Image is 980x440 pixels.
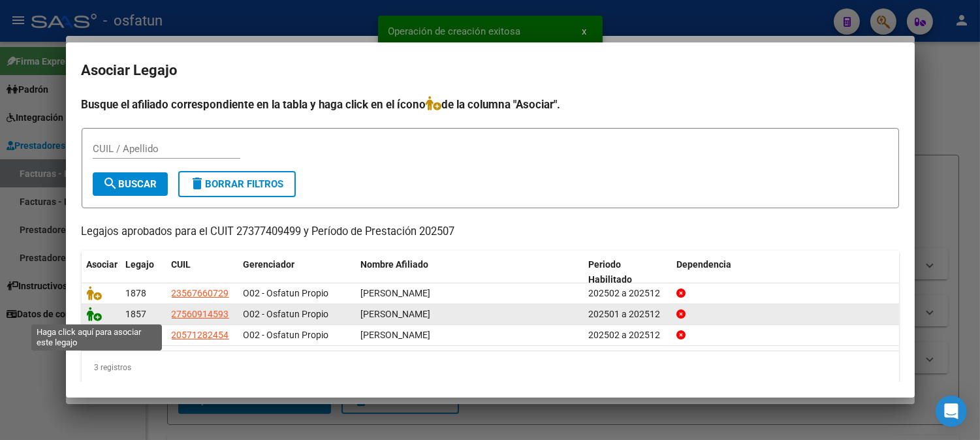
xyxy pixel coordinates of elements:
[588,286,666,301] div: 202502 a 202512
[671,251,899,294] datatable-header-cell: Dependencia
[103,176,119,191] mat-icon: search
[588,259,632,285] span: Periodo Habilitado
[588,328,666,343] div: 202502 a 202512
[588,307,666,322] div: 202501 a 202512
[82,251,121,294] datatable-header-cell: Asociar
[238,251,356,294] datatable-header-cell: Gerenciador
[82,224,899,240] p: Legajos aprobados para el CUIT 27377409499 y Período de Prestación 202507
[126,330,147,340] span: 1832
[244,330,329,340] span: O02 - Osfatun Propio
[676,259,731,270] span: Dependencia
[126,309,147,319] span: 1857
[190,176,206,191] mat-icon: delete
[361,288,431,298] span: LOBO TORRALVO CIRO ANTONIO
[361,309,431,319] span: FIGUEROA MAYRA AYLEN
[103,178,157,190] span: Buscar
[126,259,155,270] span: Legajo
[936,396,967,427] div: Open Intercom Messenger
[172,330,229,340] span: 20571282454
[121,251,166,294] datatable-header-cell: Legajo
[190,178,284,190] span: Borrar Filtros
[172,309,229,319] span: 27560914593
[361,330,431,340] span: DIAZ SILVEIRA FELIPE ISAIAS
[361,259,429,270] span: Nombre Afiliado
[244,309,329,319] span: O02 - Osfatun Propio
[356,251,584,294] datatable-header-cell: Nombre Afiliado
[244,259,295,270] span: Gerenciador
[244,288,329,298] span: O02 - Osfatun Propio
[82,96,899,113] h4: Busque el afiliado correspondiente en la tabla y haga click en el ícono de la columna "Asociar".
[82,58,899,83] h2: Asociar Legajo
[178,171,296,197] button: Borrar Filtros
[172,288,229,298] span: 23567660729
[87,259,118,270] span: Asociar
[126,288,147,298] span: 1878
[93,172,168,196] button: Buscar
[583,251,671,294] datatable-header-cell: Periodo Habilitado
[166,251,238,294] datatable-header-cell: CUIL
[172,259,191,270] span: CUIL
[82,351,899,384] div: 3 registros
